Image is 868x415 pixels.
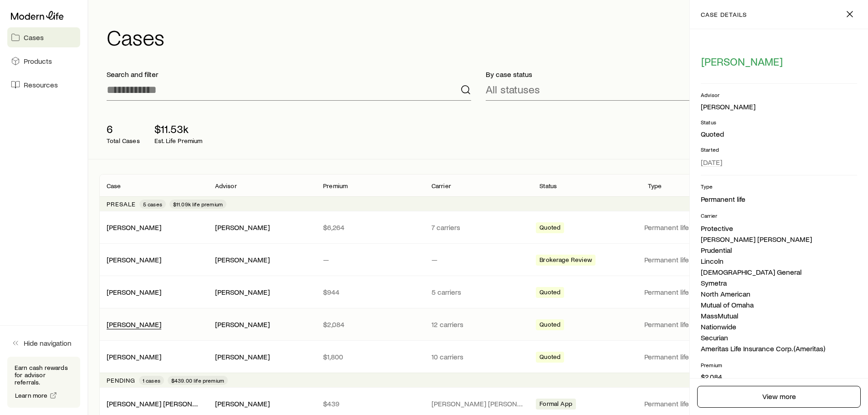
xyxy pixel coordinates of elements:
div: [PERSON_NAME] [107,287,161,297]
p: Started [701,146,857,153]
span: Quoted [539,353,560,363]
li: Symetra [701,277,857,288]
p: $11.53k [154,123,203,135]
p: 6 [107,123,140,135]
li: [DEMOGRAPHIC_DATA] General [701,266,857,277]
div: [PERSON_NAME] [215,255,270,265]
p: Permanent life [644,352,745,361]
p: Est. Life Premium [154,137,203,144]
li: Lincoln [701,256,857,266]
p: $6,264 [323,223,417,232]
h1: Cases [107,26,857,48]
span: Brokerage Review [539,256,592,266]
div: [PERSON_NAME] [215,223,270,232]
p: Search and filter [107,70,471,79]
li: Nationwide [701,321,857,332]
p: Carrier [701,212,857,219]
p: By case status [486,70,850,79]
p: Permanent life [644,399,745,408]
a: [PERSON_NAME] [PERSON_NAME][DEMOGRAPHIC_DATA] [107,399,292,408]
a: Resources [7,75,80,95]
a: Cases [7,27,80,47]
span: $11.09k life premium [173,200,223,208]
button: [PERSON_NAME] [701,55,783,69]
p: Type [648,182,662,190]
li: Prudential [701,245,857,256]
p: [PERSON_NAME] [PERSON_NAME] [431,399,525,408]
p: $439 [323,399,417,408]
li: Securian [701,332,857,343]
p: Permanent life [644,223,745,232]
span: $439.00 life premium [171,377,224,384]
p: 7 carriers [431,223,525,232]
p: Quoted [701,129,857,138]
p: All statuses [486,83,540,96]
div: [PERSON_NAME] [701,102,755,112]
p: Permanent life [644,255,745,264]
p: 5 carriers [431,287,525,297]
p: Advisor [215,182,237,190]
p: $1,800 [323,352,417,361]
span: Learn more [15,392,48,399]
li: Permanent life [701,194,857,205]
a: Products [7,51,80,71]
li: Ameritas Life Insurance Corp. (Ameritas) [701,343,857,354]
p: Premium [701,361,857,369]
span: Cases [24,33,44,42]
p: 10 carriers [431,352,525,361]
span: Quoted [539,288,560,298]
p: $944 [323,287,417,297]
div: [PERSON_NAME] [107,352,161,362]
div: Earn cash rewards for advisor referrals.Learn more [7,357,80,408]
a: [PERSON_NAME] [107,223,161,231]
div: [PERSON_NAME] [107,223,161,232]
div: [PERSON_NAME] [PERSON_NAME][DEMOGRAPHIC_DATA] [107,399,200,409]
span: [DATE] [701,158,722,167]
div: [PERSON_NAME] [107,255,161,265]
p: $2,084 [323,320,417,329]
p: — [323,255,417,264]
div: [PERSON_NAME] [107,320,161,329]
a: [PERSON_NAME] [107,255,161,264]
button: Hide navigation [7,333,80,353]
p: Premium [323,182,348,190]
a: [PERSON_NAME] [107,287,161,296]
span: 5 cases [143,200,162,208]
span: Quoted [539,224,560,233]
li: [PERSON_NAME] [PERSON_NAME] [701,234,857,245]
p: Case [107,182,121,190]
p: — [431,255,525,264]
a: [PERSON_NAME] [107,352,161,361]
li: Protective [701,223,857,234]
p: Permanent life [644,320,745,329]
span: Formal App [539,400,572,410]
p: Type [701,183,857,190]
span: 1 cases [143,377,160,384]
p: Advisor [701,91,857,98]
li: Mutual of Omaha [701,299,857,310]
div: [PERSON_NAME] [215,287,270,297]
p: 12 carriers [431,320,525,329]
span: [PERSON_NAME] [701,55,783,68]
div: [PERSON_NAME] [215,352,270,362]
p: Status [701,118,857,126]
p: Pending [107,377,135,384]
div: [PERSON_NAME] [215,320,270,329]
p: Status [539,182,557,190]
span: Hide navigation [24,338,72,348]
li: MassMutual [701,310,857,321]
a: [PERSON_NAME] [107,320,161,328]
p: case details [701,11,747,18]
p: Permanent life [644,287,745,297]
li: North American [701,288,857,299]
a: View more [697,386,861,408]
p: Presale [107,200,136,208]
span: Resources [24,80,58,89]
span: Quoted [539,321,560,330]
p: $2,084 [701,372,857,381]
div: [PERSON_NAME] [215,399,270,409]
span: Products [24,56,52,66]
p: Carrier [431,182,451,190]
p: Earn cash rewards for advisor referrals. [15,364,73,386]
p: Total Cases [107,137,140,144]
